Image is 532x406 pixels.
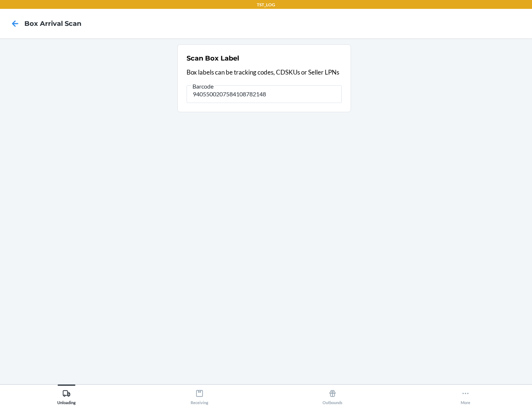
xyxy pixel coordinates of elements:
[191,386,208,405] div: Receiving
[24,19,81,28] h4: Box Arrival Scan
[133,385,266,405] button: Receiving
[187,85,342,103] input: Barcode
[399,385,532,405] button: More
[266,385,399,405] button: Outbounds
[191,83,215,90] span: Barcode
[187,68,342,77] p: Box labels can be tracking codes, CDSKUs or Seller LPNs
[323,386,342,405] div: Outbounds
[57,386,76,405] div: Unloading
[187,54,239,63] h2: Scan Box Label
[461,386,470,405] div: More
[257,1,275,8] p: TST_LOG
